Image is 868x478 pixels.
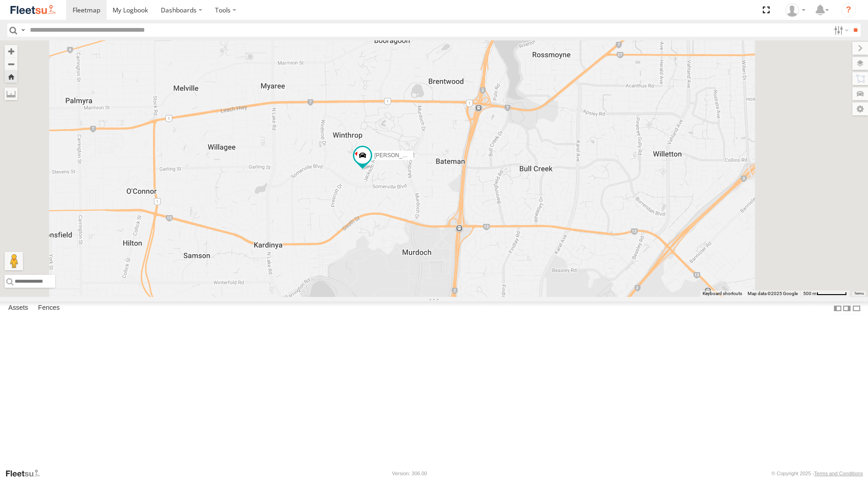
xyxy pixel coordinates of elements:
div: © Copyright 2025 - [772,471,863,476]
button: Zoom out [5,57,17,70]
div: TheMaker Systems [782,3,809,17]
label: Measure [5,87,17,100]
span: Map data ©2025 Google [748,291,798,296]
span: [PERSON_NAME] - 1GOI926 - 0475 377 301 [374,152,485,159]
i: ? [841,3,856,17]
a: Terms and Conditions [814,471,863,476]
label: Dock Summary Table to the Right [842,302,851,315]
button: Map scale: 500 m per 62 pixels [800,290,850,297]
button: Zoom in [5,45,17,57]
img: fleetsu-logo-horizontal.svg [9,4,57,16]
a: Visit our Website [5,469,47,478]
span: 500 m [803,291,817,296]
button: Keyboard shortcuts [703,290,742,297]
button: Drag Pegman onto the map to open Street View [5,252,23,270]
label: Dock Summary Table to the Left [833,302,842,315]
label: Search Filter Options [830,23,850,37]
div: Version: 306.00 [392,471,427,476]
label: Map Settings [852,102,868,115]
button: Zoom Home [5,70,17,83]
label: Search Query [19,23,27,37]
a: Terms (opens in new tab) [854,292,864,296]
label: Assets [4,302,33,315]
label: Fences [34,302,64,315]
label: Hide Summary Table [852,302,861,315]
